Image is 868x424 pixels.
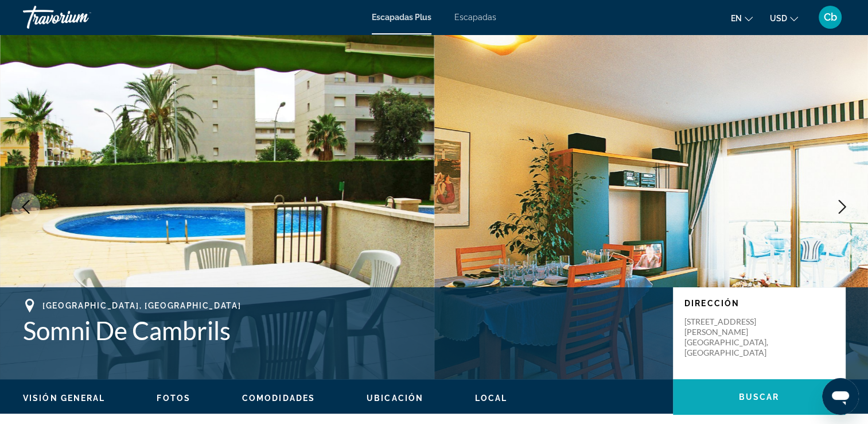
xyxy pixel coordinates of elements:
a: Escapadas [454,13,496,22]
button: Cambiar idioma [731,10,753,26]
button: Imagen anterior [11,192,40,221]
button: Fotos [157,393,190,403]
span: en [731,14,742,23]
a: Escapadas Plus [372,13,431,22]
a: Travorium [23,2,138,32]
p: [STREET_ADDRESS][PERSON_NAME] [GEOGRAPHIC_DATA], [GEOGRAPHIC_DATA] [684,317,776,358]
span: Fotos [157,394,190,403]
button: Menú de usuario [815,5,845,29]
button: Ubicación [367,393,423,403]
button: Siguiente imagen [828,192,857,221]
iframe: Botón para iniciar la ventana de mensajería [822,378,859,415]
button: Visión general [23,393,105,403]
button: Local [475,393,508,403]
p: Dirección [684,299,834,308]
span: Buscar [739,392,780,402]
button: Comodidades [242,393,315,403]
span: USD [770,14,787,23]
button: Cambiar moneda [770,10,798,26]
button: Buscar [673,379,845,415]
span: Ubicación [367,394,423,403]
span: Comodidades [242,394,315,403]
span: [GEOGRAPHIC_DATA], [GEOGRAPHIC_DATA] [42,301,241,310]
span: Local [475,394,508,403]
span: Visión general [23,394,105,403]
span: Cb [824,11,837,23]
h1: Somni De Cambrils [23,315,661,345]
